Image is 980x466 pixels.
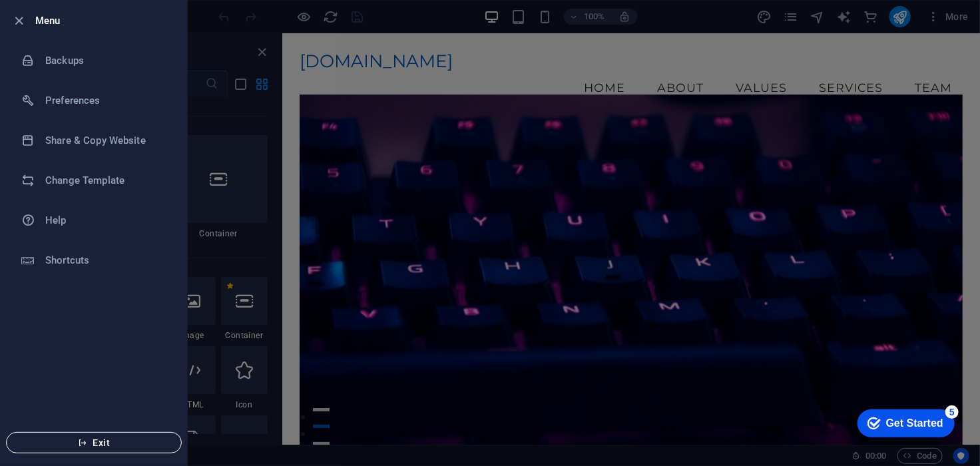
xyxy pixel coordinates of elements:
div: 5 [99,3,112,16]
button: 2 [31,391,47,395]
h6: Menu [35,13,176,29]
button: 1 [31,375,47,378]
button: 3 [31,409,47,412]
h6: Help [45,212,168,228]
div: Get Started 5 items remaining, 0% complete [11,7,108,35]
h6: Shortcuts [45,252,168,268]
h6: Change Template [45,172,168,188]
h6: Share & Copy Website [45,132,168,148]
button: Exit [6,432,182,453]
h6: Backups [45,53,168,69]
span: Exit [17,437,170,448]
h6: Preferences [45,93,168,109]
a: Help [1,200,187,240]
div: Get Started [39,15,97,27]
